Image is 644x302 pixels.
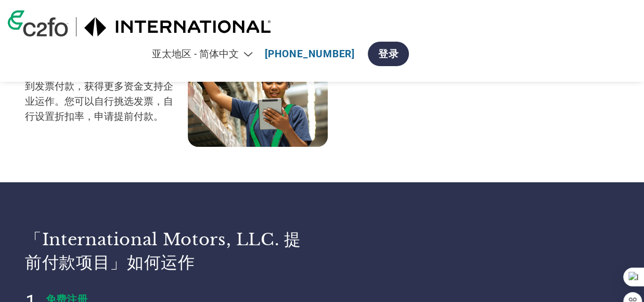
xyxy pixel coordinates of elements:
[25,49,188,124] p: 供应商选择 C2FO 和 提前收到发票付款，获得更多资金支持企业运作。您可以自行挑选发票，自行设置折扣率，申请提前付款。
[84,17,272,36] img: International Motors, LLC.
[188,44,328,147] img: supply chain worker
[25,229,309,274] h3: 「International Motors, LLC. 提前付款项目」如何运作
[265,48,355,60] a: [PHONE_NUMBER]
[8,10,68,36] img: c2fo logo
[368,42,409,66] a: 登录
